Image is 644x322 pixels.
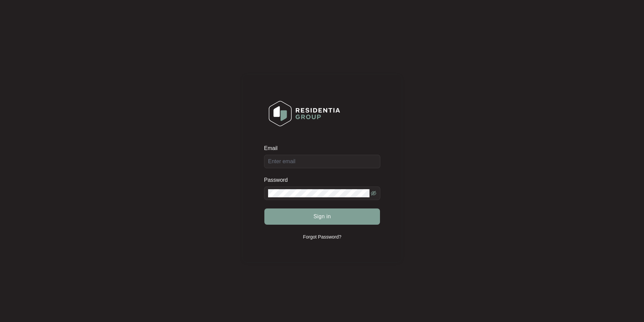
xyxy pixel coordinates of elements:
[268,189,369,197] input: Password
[264,208,380,225] button: Sign in
[264,145,282,152] label: Email
[264,96,344,131] img: Login Logo
[313,213,331,221] span: Sign in
[303,233,341,240] p: Forgot Password?
[264,177,293,183] label: Password
[264,155,380,168] input: Email
[371,191,376,196] span: eye-invisible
